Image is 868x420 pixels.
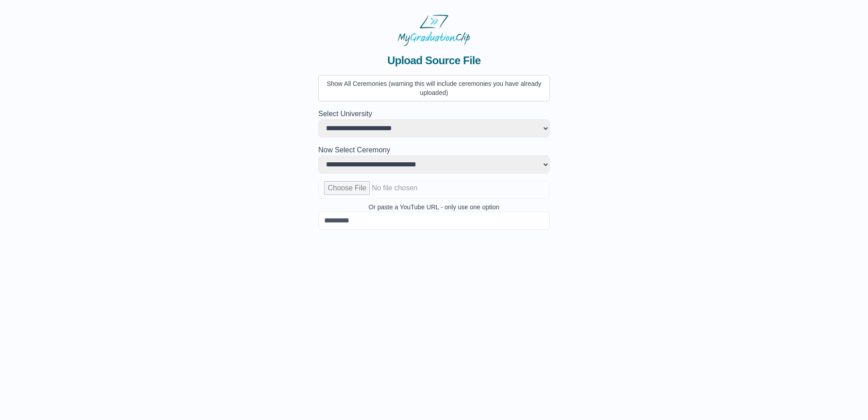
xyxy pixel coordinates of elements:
[387,53,481,68] span: Upload Source File
[318,109,550,119] h2: Select University
[318,145,550,156] h2: Now Select Ceremony
[318,203,550,212] p: Or paste a YouTube URL - only use one option
[398,14,470,46] img: MyGraduationClip
[318,75,550,101] button: Show All Ceremonies (warning this will include ceremonies you have already uploaded)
